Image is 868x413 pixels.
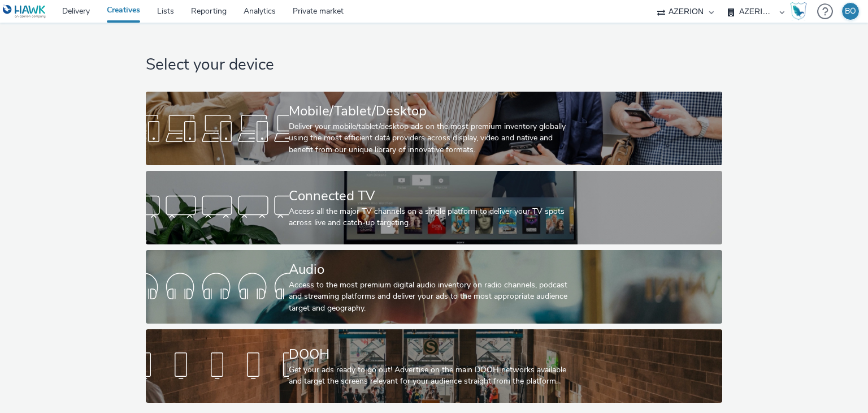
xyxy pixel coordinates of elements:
a: Connected TVAccess all the major TV channels on a single platform to deliver your TV spots across... [146,171,722,244]
a: Hawk Academy [790,2,811,20]
div: Connected TV [289,186,575,206]
div: Mobile/Tablet/Desktop [289,101,575,121]
img: Hawk Academy [790,2,807,20]
div: Audio [289,260,575,279]
h1: Select your device [146,54,722,76]
img: undefined Logo [3,5,46,19]
div: DOOH [289,345,575,364]
div: Get your ads ready to go out! Advertise on the main DOOH networks available and target the screen... [289,364,575,388]
div: Deliver your mobile/tablet/desktop ads on the most premium inventory globally using the most effi... [289,121,575,156]
div: BÖ [845,3,856,20]
a: AudioAccess to the most premium digital audio inventory on radio channels, podcast and streaming ... [146,250,722,324]
a: DOOHGet your ads ready to go out! Advertise on the main DOOH networks available and target the sc... [146,329,722,403]
div: Access to the most premium digital audio inventory on radio channels, podcast and streaming platf... [289,279,575,314]
a: Mobile/Tablet/DesktopDeliver your mobile/tablet/desktop ads on the most premium inventory globall... [146,92,722,165]
div: Access all the major TV channels on a single platform to deliver your TV spots across live and ca... [289,206,575,229]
